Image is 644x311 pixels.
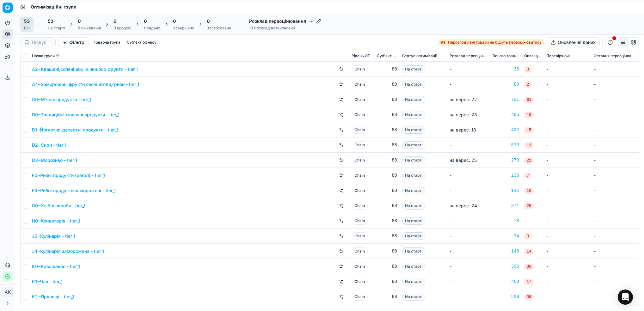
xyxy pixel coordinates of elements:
[402,65,425,73] span: На старті
[377,96,397,103] div: 88
[524,233,531,240] span: 3
[402,187,425,194] span: На старті
[32,112,120,118] a: D0~Традиційні молочні продукти - tier_1
[377,203,397,209] div: 88
[173,18,176,24] span: 0
[447,77,490,92] td: -
[32,157,77,163] a: D3~Морозиво - tier_1
[32,172,105,179] a: F0~Рибні продукти (регал) - tier_1
[352,263,368,270] span: Chain
[493,248,519,254] a: 146
[493,203,519,209] a: 371
[493,187,519,194] a: 142
[544,168,591,183] td: -
[113,26,131,31] div: В процесі
[352,81,368,88] span: Chain
[78,26,101,31] div: В очікуванні
[591,183,639,198] td: -
[352,65,368,73] span: Chain
[524,66,531,73] span: 3
[493,263,519,270] a: 396
[544,77,591,92] td: -
[493,81,519,88] div: 89
[32,263,80,270] a: K0~Кава,какао - tier_1
[591,153,639,168] td: -
[402,172,425,179] span: На старті
[32,142,66,148] a: D2~Сири - tier_1
[544,183,591,198] td: -
[377,187,397,194] div: 88
[31,4,77,10] span: Оптимізаційні групи
[493,218,519,224] a: 78
[447,62,490,77] td: -
[544,62,591,77] td: -
[352,111,368,119] span: Chain
[352,278,368,285] span: Chain
[78,18,81,24] span: 0
[32,39,52,46] input: Пошук
[544,229,591,244] td: -
[352,156,368,164] span: Chain
[493,66,519,72] div: 38
[48,26,65,31] div: На старті
[377,218,397,224] div: 88
[591,77,639,92] td: -
[493,157,519,163] a: 279
[524,127,534,133] span: 15
[447,137,490,153] td: -
[594,53,631,58] span: Остання переоцінка
[493,127,519,133] a: 422
[402,278,425,285] span: На старті
[377,142,397,148] div: 88
[544,259,591,274] td: -
[3,287,12,297] span: AK
[32,187,116,194] a: F3~Рибні продукти заморожені - tier_1
[447,168,490,183] td: -
[402,293,425,301] span: На старті
[58,37,89,47] button: Фільтр
[524,53,541,58] span: Оповіщення
[493,278,519,285] div: 460
[447,183,490,198] td: -
[524,203,534,209] span: 20
[32,294,74,300] a: K2~Прянощі - tier_1
[493,294,519,300] div: 520
[377,233,397,239] div: 88
[591,122,639,137] td: -
[544,107,591,122] td: -
[447,274,490,289] td: -
[493,172,519,179] a: 233
[544,213,591,229] td: -
[547,37,600,47] button: Оновлення даних
[377,127,397,133] div: 88
[591,92,639,107] td: -
[493,233,519,239] a: 74
[591,244,639,259] td: -
[493,142,519,148] a: 573
[402,53,437,58] span: Статус оптимізації
[91,39,123,46] button: Товарна група
[402,263,425,270] span: На старті
[591,274,639,289] td: -
[402,232,425,240] span: На старті
[591,289,639,304] td: -
[144,26,160,31] div: Невдало
[524,294,534,300] span: 36
[32,66,138,72] a: A2~Квашені,солені або ін.чин.обр.фрукти - tier_1
[493,96,519,103] div: 701
[207,26,231,31] div: Застосовано
[48,18,53,24] span: 53
[546,53,570,58] span: Перевіряючі
[591,198,639,213] td: -
[524,97,534,103] span: 61
[524,142,534,149] span: 11
[352,247,368,255] span: Chain
[591,168,639,183] td: -
[377,172,397,179] div: 88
